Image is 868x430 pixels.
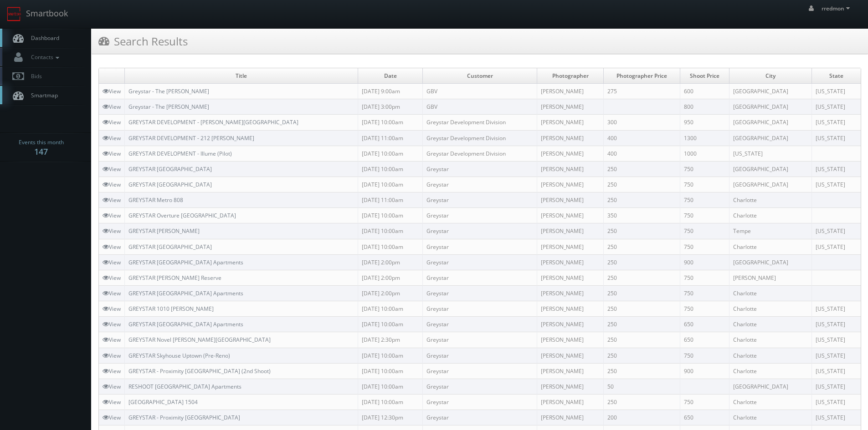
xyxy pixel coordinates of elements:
[423,379,537,394] td: Greystar
[680,177,729,192] td: 750
[103,181,121,188] a: View
[680,301,729,317] td: 750
[537,410,604,425] td: [PERSON_NAME]
[812,99,861,115] td: [US_STATE]
[7,7,21,21] img: smartbook-logo.png
[537,239,604,254] td: [PERSON_NAME]
[604,332,680,348] td: 250
[812,161,861,177] td: [US_STATE]
[680,363,729,379] td: 900
[128,103,209,111] a: Greystar - The [PERSON_NAME]
[103,289,121,297] a: View
[19,138,64,147] span: Events this month
[103,227,121,235] a: View
[423,146,537,161] td: Greystar Development Division
[680,223,729,239] td: 750
[128,150,232,157] a: GREYSTAR DEVELOPMENT - Illume (Pilot)
[423,99,537,115] td: GBV
[680,410,729,425] td: 650
[604,301,680,317] td: 250
[423,223,537,239] td: Greystar
[537,223,604,239] td: [PERSON_NAME]
[128,336,271,344] a: GREYSTAR Novel [PERSON_NAME][GEOGRAPHIC_DATA]
[358,177,423,192] td: [DATE] 10:00am
[103,274,121,282] a: View
[680,130,729,146] td: 1300
[680,332,729,348] td: 650
[680,394,729,410] td: 750
[103,258,121,266] a: View
[423,270,537,285] td: Greystar
[358,394,423,410] td: [DATE] 10:00am
[680,192,729,208] td: 750
[26,53,62,61] span: Contacts
[604,410,680,425] td: 200
[537,394,604,410] td: [PERSON_NAME]
[358,379,423,394] td: [DATE] 10:00am
[358,99,423,115] td: [DATE] 3:00pm
[812,223,861,239] td: [US_STATE]
[680,254,729,270] td: 900
[358,146,423,161] td: [DATE] 10:00am
[537,208,604,223] td: [PERSON_NAME]
[128,320,243,328] a: GREYSTAR [GEOGRAPHIC_DATA] Apartments
[423,254,537,270] td: Greystar
[423,84,537,99] td: GBV
[98,33,188,49] h3: Search Results
[128,367,271,375] a: GREYSTAR - Proximity [GEOGRAPHIC_DATA] (2nd Shoot)
[358,115,423,130] td: [DATE] 10:00am
[680,285,729,301] td: 750
[680,146,729,161] td: 1000
[680,99,729,115] td: 800
[537,146,604,161] td: [PERSON_NAME]
[812,348,861,363] td: [US_STATE]
[128,305,214,313] a: GREYSTAR 1010 [PERSON_NAME]
[680,161,729,177] td: 750
[537,84,604,99] td: [PERSON_NAME]
[812,332,861,348] td: [US_STATE]
[604,68,680,84] td: Photographer Price
[537,332,604,348] td: [PERSON_NAME]
[604,146,680,161] td: 400
[812,84,861,99] td: [US_STATE]
[537,301,604,317] td: [PERSON_NAME]
[812,394,861,410] td: [US_STATE]
[423,239,537,254] td: Greystar
[423,348,537,363] td: Greystar
[729,363,812,379] td: Charlotte
[537,192,604,208] td: [PERSON_NAME]
[729,270,812,285] td: [PERSON_NAME]
[358,239,423,254] td: [DATE] 10:00am
[604,208,680,223] td: 350
[604,84,680,99] td: 275
[128,289,243,297] a: GREYSTAR [GEOGRAPHIC_DATA] Apartments
[537,99,604,115] td: [PERSON_NAME]
[423,317,537,332] td: Greystar
[423,363,537,379] td: Greystar
[103,352,121,359] a: View
[604,223,680,239] td: 250
[729,115,812,130] td: [GEOGRAPHIC_DATA]
[680,317,729,332] td: 650
[103,367,121,375] a: View
[729,348,812,363] td: Charlotte
[423,285,537,301] td: Greystar
[680,208,729,223] td: 750
[423,301,537,317] td: Greystar
[26,34,59,42] span: Dashboard
[358,68,423,84] td: Date
[604,115,680,130] td: 300
[128,352,230,359] a: GREYSTAR Skyhouse Uptown (Pre-Reno)
[537,348,604,363] td: [PERSON_NAME]
[103,336,121,344] a: View
[729,84,812,99] td: [GEOGRAPHIC_DATA]
[537,363,604,379] td: [PERSON_NAME]
[537,270,604,285] td: [PERSON_NAME]
[604,177,680,192] td: 250
[103,320,121,328] a: View
[358,130,423,146] td: [DATE] 11:00am
[103,398,121,406] a: View
[103,103,121,111] a: View
[812,239,861,254] td: [US_STATE]
[128,383,241,390] a: RESHOOT [GEOGRAPHIC_DATA] Apartments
